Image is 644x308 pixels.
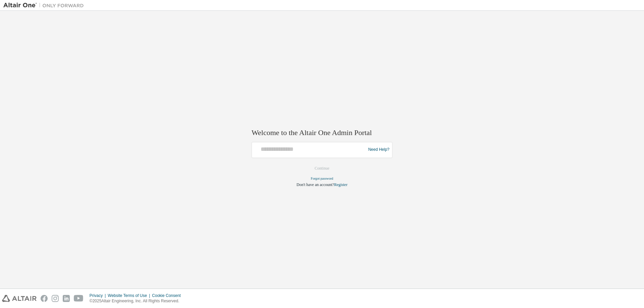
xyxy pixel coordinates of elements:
[63,295,70,302] img: linkedin.svg
[2,295,37,302] img: altair_logo.svg
[368,150,389,150] a: Need Help?
[334,182,347,187] a: Register
[74,295,84,302] img: youtube.svg
[3,2,87,9] img: Altair One
[90,298,185,304] p: © 2025 Altair Engineering, Inc. All Rights Reserved.
[108,293,152,298] div: Website Terms of Use
[311,177,333,180] a: Forgot password
[152,293,184,298] div: Cookie Consent
[297,182,334,187] span: Don't have an account?
[90,293,108,298] div: Privacy
[41,295,48,302] img: facebook.svg
[252,128,392,138] h2: Welcome to the Altair One Admin Portal
[52,295,59,302] img: instagram.svg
